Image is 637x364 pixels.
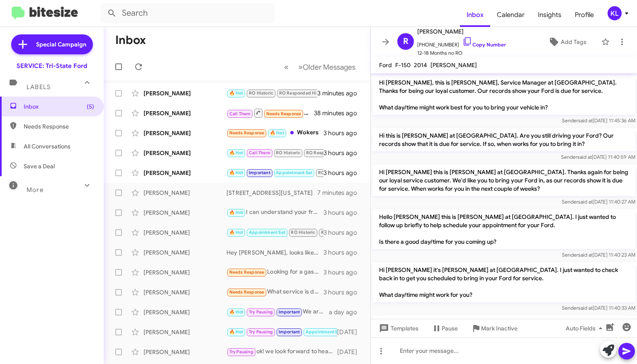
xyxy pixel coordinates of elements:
span: (5) [87,102,94,111]
button: Previous [279,58,294,75]
div: [PERSON_NAME] [143,328,226,336]
span: Needs Response [229,289,265,295]
div: [PERSON_NAME] [143,109,226,117]
span: Sender [DATE] 11:45:36 AM [562,117,635,124]
button: Pause [425,321,464,336]
span: Call Them [249,150,270,155]
span: Important [249,170,270,175]
span: Special Campaign [36,40,86,49]
input: Search [100,3,275,23]
a: Special Campaign [11,34,93,54]
a: Inbox [460,3,490,27]
div: Looking forward to it! Thanks! [226,327,337,337]
p: Hi [PERSON_NAME] this is [PERSON_NAME] at [GEOGRAPHIC_DATA]. Thanks again for being our loyal ser... [372,165,635,196]
span: RO Historic [318,170,343,175]
span: Pause [442,321,458,336]
span: Call Them [229,111,251,116]
button: Next [293,58,360,75]
div: Looking for a gas 250 something used good mileage 50 to 75 just looking my f150 has 150k looking ... [226,267,323,277]
div: [PERSON_NAME] [143,308,226,316]
h1: Inbox [115,34,146,47]
div: 3 hours ago [323,169,364,177]
span: Older Messages [303,63,355,72]
span: RO Responded Historic [321,230,371,235]
span: 🔥 Hot [229,309,243,315]
span: 🔥 Hot [229,329,243,335]
span: R [403,35,408,48]
span: Ford [379,61,392,69]
span: Needs Response [229,130,265,136]
span: Sender [DATE] 11:40:23 AM [562,252,635,258]
div: What service is due? [226,287,323,297]
span: [PERSON_NAME] [417,27,506,36]
span: Sender [DATE] 11:40:33 AM [562,305,635,311]
button: Add Tags [536,34,597,49]
div: 3 hours ago [323,288,364,296]
div: I will try to make appt soon as I have the money [226,148,323,158]
span: Try Pausing [249,329,273,335]
div: 3 hours ago [323,129,364,137]
div: [DATE] [337,348,364,356]
p: Hi this is [PERSON_NAME] at [GEOGRAPHIC_DATA]. Are you still driving your Ford? Our records show ... [372,128,635,151]
button: Templates [371,321,425,336]
p: Hi [PERSON_NAME], this is [PERSON_NAME], Service Manager at [GEOGRAPHIC_DATA]. Thanks for being o... [372,75,635,115]
span: Templates [377,321,418,336]
span: Appointment Set [249,230,285,235]
div: 3 hours ago [323,209,364,217]
span: Needs Response [24,122,94,131]
a: Profile [568,3,601,27]
div: [PERSON_NAME] [143,268,226,277]
span: Try Pausing [249,309,273,315]
div: [PERSON_NAME] [143,228,226,237]
div: Inbound Call [226,108,314,118]
div: 38 minutes ago [314,109,364,117]
div: 7 minutes ago [317,189,364,197]
div: [PERSON_NAME] [143,248,226,257]
button: Auto Fields [559,321,612,336]
div: SERVICE: Tri-State Ford [17,62,87,70]
span: said at [578,305,593,311]
span: said at [578,117,593,124]
span: Try Pausing [229,349,253,354]
span: Labels [27,83,51,91]
span: All Conversations [24,142,71,150]
span: RO Historic [249,90,273,96]
div: I can understand your frustration [PERSON_NAME], if there is anything we can do to regain your co... [226,208,323,217]
span: 🔥 Hot [270,130,284,136]
span: « [284,62,289,72]
span: Important [279,309,300,315]
div: [PERSON_NAME] [143,89,226,97]
span: More [27,186,44,194]
span: Needs Response [266,111,301,116]
button: Mark Inactive [464,321,524,336]
span: 2014 [414,61,427,69]
span: said at [577,154,592,160]
span: Save a Deal [24,162,55,170]
span: Needs Response [229,269,265,275]
div: Hey [PERSON_NAME], looks like you were in for your oil change and tire rotation on [DATE] so you ... [226,248,323,257]
span: [PERSON_NAME] [430,61,477,69]
span: Sender [DATE] 11:40:59 AM [561,154,635,160]
div: [PERSON_NAME] [143,348,226,356]
div: 3 minutes ago [317,89,364,97]
span: 🔥 Hot [229,230,243,235]
div: ok! we look forward to hearing from you [226,347,337,357]
a: Calendar [490,3,531,27]
div: [PERSON_NAME] [143,189,226,197]
span: RO Historic [276,150,300,155]
div: KL [608,6,622,20]
div: 3 hours ago [323,149,364,157]
span: [PHONE_NUMBER] [417,36,506,49]
span: said at [578,199,593,205]
button: KL [601,6,628,20]
p: Hi [PERSON_NAME] it's [PERSON_NAME] at [GEOGRAPHIC_DATA]. I just wanted to check back in to get y... [372,262,635,302]
span: Add Tags [561,34,586,49]
p: Hello [PERSON_NAME] this is [PERSON_NAME] at [GEOGRAPHIC_DATA]. I just wanted to follow up briefl... [372,209,635,249]
nav: Page navigation example [280,58,360,75]
div: Wokers [226,128,323,138]
span: 🔥 Hot [229,150,243,155]
div: 3 hours ago [323,228,364,237]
